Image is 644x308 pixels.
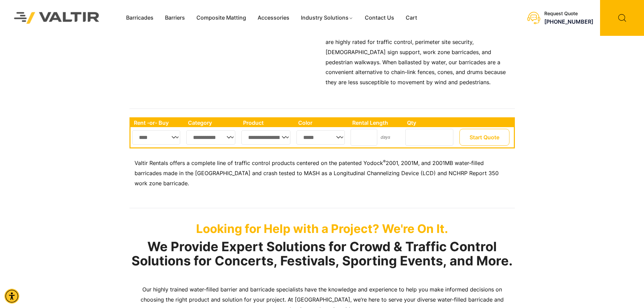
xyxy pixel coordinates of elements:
[349,118,404,127] th: Rental Length
[359,13,400,23] a: Contact Us
[135,160,499,187] span: 2001, 2001M, and 2001MB water-filled barricades made in the [GEOGRAPHIC_DATA] and crash tested to...
[186,130,236,145] select: Single select
[129,221,515,236] p: Looking for Help with a Project? We're On It.
[191,13,252,23] a: Composite Matting
[185,118,240,127] th: Category
[405,129,453,146] input: Number
[5,3,109,32] img: Valtir Rentals
[544,11,593,17] div: Request Quote
[296,130,345,145] select: Single select
[252,13,295,23] a: Accessories
[240,118,295,127] th: Product
[326,27,511,88] p: Our heady-duty barricades are made in the [GEOGRAPHIC_DATA] and are highly rated for traffic cont...
[380,135,390,140] small: days
[400,13,423,23] a: Cart
[544,18,593,25] a: call (888) 496-3625
[404,118,457,127] th: Qty
[132,130,181,145] select: Single select
[129,240,515,268] h2: We Provide Expert Solutions for Crowd & Traffic Control Solutions for Concerts, Festivals, Sporti...
[459,129,509,146] button: Start Quote
[241,130,290,145] select: Single select
[4,289,19,304] div: Accessibility Menu
[159,13,191,23] a: Barriers
[295,13,359,23] a: Industry Solutions
[383,159,386,164] sup: ®
[120,13,159,23] a: Barricades
[295,118,349,127] th: Color
[135,160,383,166] span: Valtir Rentals offers a complete line of traffic control products centered on the patented Yodock
[351,129,377,146] input: Number
[130,118,185,127] th: Rent -or- Buy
